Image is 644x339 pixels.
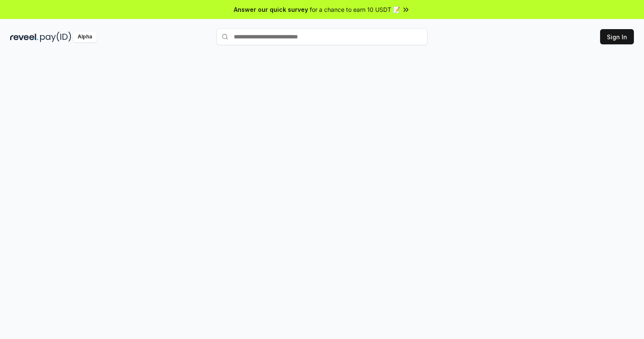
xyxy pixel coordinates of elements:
button: Sign In [600,29,634,44]
div: Alpha [73,32,97,42]
img: reveel_dark [10,32,38,42]
span: Answer our quick survey [234,5,308,14]
span: for a chance to earn 10 USDT 📝 [310,5,400,14]
img: pay_id [40,32,71,42]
